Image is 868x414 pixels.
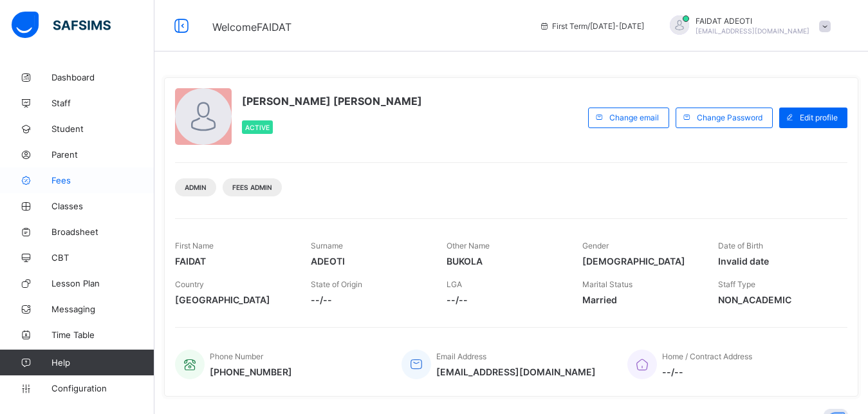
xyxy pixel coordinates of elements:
[436,352,486,361] span: Email Address
[212,21,291,33] span: Welcome FAIDAT
[51,72,154,82] span: Dashboard
[697,113,762,122] span: Change Password
[662,366,752,377] span: --/--
[696,27,809,35] span: [EMAIL_ADDRESS][DOMAIN_NAME]
[51,304,154,314] span: Messaging
[51,201,154,211] span: Classes
[447,256,563,267] span: BUKOLA
[51,330,154,340] span: Time Table
[447,279,462,289] span: LGA
[242,95,422,108] span: [PERSON_NAME] [PERSON_NAME]
[539,21,644,31] span: session/term information
[718,256,835,267] span: Invalid date
[51,175,154,185] span: Fees
[436,366,596,377] span: [EMAIL_ADDRESS][DOMAIN_NAME]
[51,227,154,237] span: Broadsheet
[662,352,752,361] span: Home / Contract Address
[582,241,609,250] span: Gender
[609,113,659,122] span: Change email
[51,124,154,134] span: Student
[800,113,838,122] span: Edit profile
[175,241,214,250] span: First Name
[51,383,154,393] span: Configuration
[232,183,272,191] span: Fees Admin
[311,241,343,250] span: Surname
[210,366,292,377] span: [PHONE_NUMBER]
[718,241,763,250] span: Date of Birth
[447,294,563,305] span: --/--
[245,124,270,131] span: Active
[51,149,154,160] span: Parent
[582,256,699,267] span: [DEMOGRAPHIC_DATA]
[718,294,835,305] span: NON_ACADEMIC
[696,16,809,26] span: FAIDAT ADEOTI
[12,12,111,39] img: safsims
[51,252,154,263] span: CBT
[51,98,154,108] span: Staff
[185,183,207,191] span: Admin
[718,279,755,289] span: Staff Type
[817,369,855,408] button: Open asap
[51,357,154,368] span: Help
[175,279,204,289] span: Country
[51,278,154,288] span: Lesson Plan
[210,352,263,361] span: Phone Number
[447,241,490,250] span: Other Name
[175,294,291,305] span: [GEOGRAPHIC_DATA]
[311,294,427,305] span: --/--
[311,256,427,267] span: ADEOTI
[311,279,362,289] span: State of Origin
[175,256,291,267] span: FAIDAT
[582,294,699,305] span: Married
[582,279,633,289] span: Marital Status
[657,15,837,37] div: FAIDATADEOTI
